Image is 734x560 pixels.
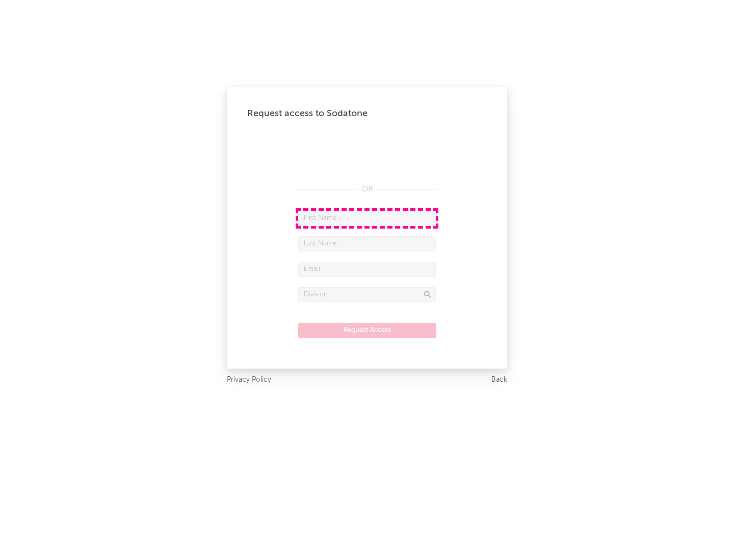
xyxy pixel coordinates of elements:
[298,211,436,226] input: First Name
[298,262,436,277] input: Email
[298,236,436,251] input: Last Name
[298,183,436,195] div: OR
[227,374,271,386] a: Privacy Policy
[298,323,436,338] button: Request Access
[491,374,507,386] a: Back
[298,287,436,302] input: Division
[247,107,487,120] div: Request access to Sodatone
